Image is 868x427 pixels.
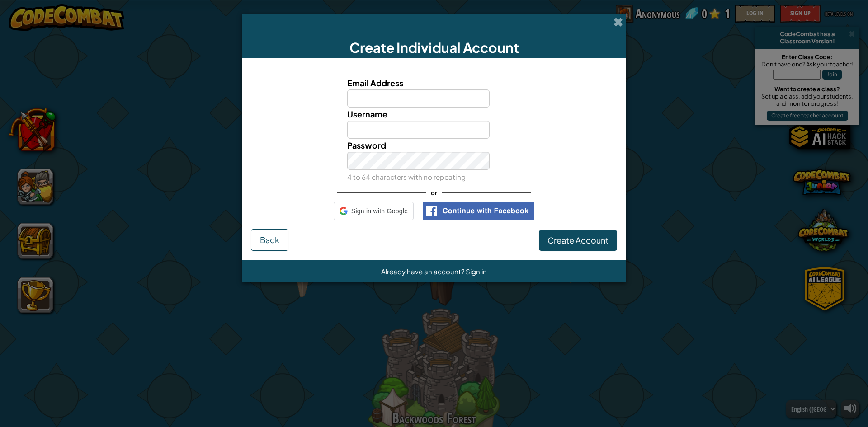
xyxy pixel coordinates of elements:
[381,267,466,276] span: Already have an account?
[547,235,609,245] span: Create Account
[347,140,386,150] span: Password
[347,78,403,88] span: Email Address
[426,186,442,199] span: or
[351,205,408,218] span: Sign in with Google
[251,229,288,251] button: Back
[423,202,534,220] img: facebook_sso_button2.png
[334,202,414,220] div: Sign in with Google
[539,230,617,251] button: Create Account
[466,267,487,276] a: Sign in
[347,173,466,181] small: 4 to 64 characters with no repeating
[260,235,279,245] span: Back
[347,109,387,119] span: Username
[349,39,519,56] span: Create Individual Account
